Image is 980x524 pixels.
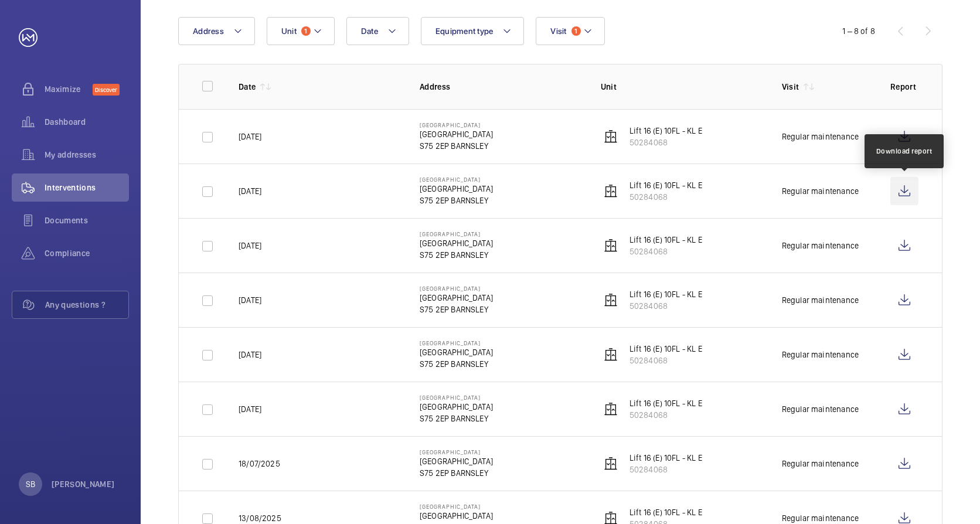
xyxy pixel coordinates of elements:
p: [DATE] [239,131,261,142]
span: Dashboard [45,116,129,128]
p: 18/07/2025 [239,458,280,469]
div: Regular maintenance [782,403,859,415]
div: Regular maintenance [782,185,859,197]
span: Unit [281,26,297,36]
span: Address [193,26,224,36]
span: Equipment type [435,26,494,36]
img: elevator.svg [604,293,618,307]
p: Lift 16 (E) 10FL - KL E [629,343,702,355]
img: elevator.svg [604,130,618,144]
p: Visit [782,81,799,93]
p: Date [239,81,256,93]
p: 50284068 [629,355,702,366]
div: Regular maintenance [782,512,859,524]
span: Visit [550,26,566,36]
img: elevator.svg [604,239,618,253]
p: [DATE] [239,294,261,306]
img: elevator.svg [604,457,618,471]
p: Report [890,81,918,93]
button: Date [346,17,409,45]
p: Lift 16 (E) 10FL - KL E [629,288,702,300]
span: Documents [45,215,129,226]
p: 13/08/2025 [239,512,281,524]
p: S75 2EP BARNSLEY [420,140,493,152]
span: 1 [301,26,311,36]
p: [GEOGRAPHIC_DATA] [420,128,493,140]
img: elevator.svg [604,348,618,362]
span: Compliance [45,247,129,259]
p: [GEOGRAPHIC_DATA] [420,176,493,183]
p: [GEOGRAPHIC_DATA] [420,339,493,346]
p: [GEOGRAPHIC_DATA] [420,237,493,249]
p: [GEOGRAPHIC_DATA] [420,230,493,237]
span: Date [361,26,378,36]
div: Regular maintenance [782,349,859,360]
p: [GEOGRAPHIC_DATA] [420,401,493,413]
p: 50284068 [629,300,702,312]
p: Unit [601,81,763,93]
p: S75 2EP BARNSLEY [420,358,493,370]
div: Regular maintenance [782,240,859,251]
p: 50284068 [629,191,702,203]
p: Lift 16 (E) 10FL - KL E [629,234,702,246]
div: 1 – 8 of 8 [842,25,875,37]
button: Address [178,17,255,45]
p: SB [26,478,35,490]
p: 50284068 [629,409,702,421]
p: Lift 16 (E) 10FL - KL E [629,179,702,191]
div: Regular maintenance [782,131,859,142]
span: My addresses [45,149,129,161]
button: Visit1 [536,17,604,45]
p: 50284068 [629,464,702,475]
button: Equipment type [421,17,525,45]
p: Address [420,81,582,93]
p: [GEOGRAPHIC_DATA] [420,121,493,128]
p: S75 2EP BARNSLEY [420,304,493,315]
img: elevator.svg [604,184,618,198]
p: [GEOGRAPHIC_DATA] [420,183,493,195]
p: S75 2EP BARNSLEY [420,413,493,424]
div: Regular maintenance [782,294,859,306]
div: Download report [876,146,933,156]
span: Maximize [45,83,93,95]
p: S75 2EP BARNSLEY [420,467,493,479]
span: Any questions ? [45,299,128,311]
p: [GEOGRAPHIC_DATA] [420,455,493,467]
p: [PERSON_NAME] [52,478,115,490]
p: Lift 16 (E) 10FL - KL E [629,506,702,518]
span: Discover [93,84,120,96]
span: 1 [571,26,581,36]
p: [GEOGRAPHIC_DATA] [420,292,493,304]
p: [DATE] [239,185,261,197]
p: 50284068 [629,246,702,257]
p: Lift 16 (E) 10FL - KL E [629,397,702,409]
p: [GEOGRAPHIC_DATA] [420,503,493,510]
p: Lift 16 (E) 10FL - KL E [629,125,702,137]
p: [DATE] [239,240,261,251]
p: [GEOGRAPHIC_DATA] [420,510,493,522]
p: [DATE] [239,403,261,415]
p: S75 2EP BARNSLEY [420,249,493,261]
p: [GEOGRAPHIC_DATA] [420,448,493,455]
p: [GEOGRAPHIC_DATA] [420,394,493,401]
span: Interventions [45,182,129,193]
p: S75 2EP BARNSLEY [420,195,493,206]
p: [GEOGRAPHIC_DATA] [420,285,493,292]
p: [DATE] [239,349,261,360]
button: Unit1 [267,17,335,45]
p: [GEOGRAPHIC_DATA] [420,346,493,358]
div: Regular maintenance [782,458,859,469]
p: Lift 16 (E) 10FL - KL E [629,452,702,464]
p: 50284068 [629,137,702,148]
img: elevator.svg [604,402,618,416]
